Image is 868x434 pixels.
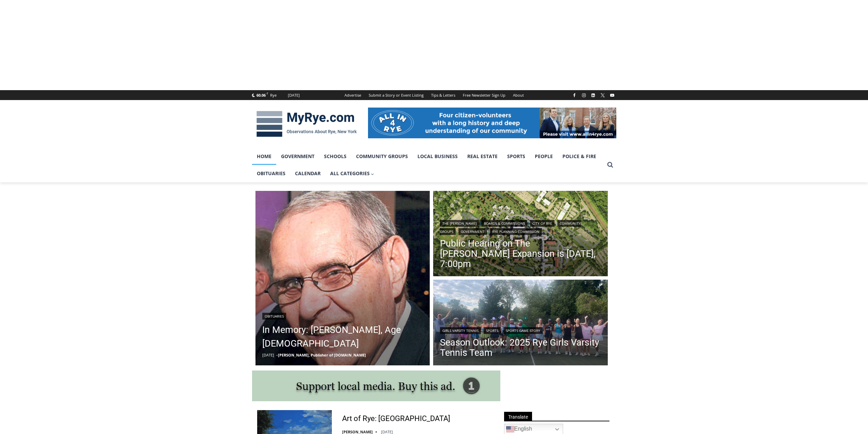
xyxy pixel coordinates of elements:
[319,148,351,165] a: Schools
[252,148,276,165] a: Home
[270,92,277,98] div: Rye
[459,90,509,100] a: Free Newsletter Sign Up
[341,90,365,100] a: Advertise
[288,92,300,98] div: [DATE]
[276,352,278,358] span: –
[589,91,597,99] a: Linkedin
[325,165,379,182] a: All Categories
[530,220,555,227] a: City of Rye
[433,280,608,367] img: (PHOTO: The Rye Girls Varsity Tennis team posing in their partnered costumes before our annual St...
[365,90,427,100] a: Submit a Story or Event Listing
[351,148,413,165] a: Community Groups
[503,327,543,334] a: Sports Game Story
[267,92,268,95] span: F
[252,165,290,182] a: Obituaries
[368,108,616,138] img: All in for Rye
[252,370,500,401] img: support local media, buy this ad
[440,327,481,334] a: Girls Varsity Tennis
[342,414,450,424] a: Art of Rye: [GEOGRAPHIC_DATA]
[290,165,325,182] a: Calendar
[504,412,532,421] span: Translate
[558,148,601,165] a: Police & Fire
[458,228,487,235] a: Government
[262,352,274,358] time: [DATE]
[255,191,430,366] img: Obituary - Donald J. Demas
[604,159,616,171] button: View Search Form
[262,323,423,350] a: In Memory: [PERSON_NAME], Age [DEMOGRAPHIC_DATA]
[599,91,607,99] a: X
[341,90,528,100] nav: Secondary Navigation
[530,148,558,165] a: People
[256,93,266,98] span: 60.06
[433,280,608,367] a: Read More Season Outlook: 2025 Rye Girls Varsity Tennis Team
[490,228,542,235] a: Rye Planning Commission
[570,91,578,99] a: Facebook
[276,148,319,165] a: Government
[255,191,430,366] a: Read More In Memory: Donald J. Demas, Age 90
[440,220,479,227] a: The [PERSON_NAME]
[462,148,502,165] a: Real Estate
[252,106,361,142] img: MyRye.com
[252,148,604,182] nav: Primary Navigation
[608,91,616,99] a: YouTube
[502,148,530,165] a: Sports
[580,91,588,99] a: Instagram
[262,313,286,320] a: Obituaries
[509,90,528,100] a: About
[484,327,501,334] a: Sports
[413,148,462,165] a: Local Business
[278,352,366,358] a: [PERSON_NAME], Publisher of [DOMAIN_NAME]
[427,90,459,100] a: Tips & Letters
[482,220,527,227] a: Boards & Commissions
[440,326,601,334] div: | |
[506,425,514,433] img: en
[440,219,601,235] div: | | | | |
[440,337,601,358] a: Season Outlook: 2025 Rye Girls Varsity Tennis Team
[433,191,608,278] a: Read More Public Hearing on The Osborn Expansion is Tuesday, 7:00pm
[433,191,608,278] img: (PHOTO: Illustrative plan of The Osborn's proposed site plan from the July 10, 2025 planning comm...
[330,170,374,177] span: All Categories
[440,238,601,269] a: Public Hearing on The [PERSON_NAME] Expansion is [DATE], 7:00pm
